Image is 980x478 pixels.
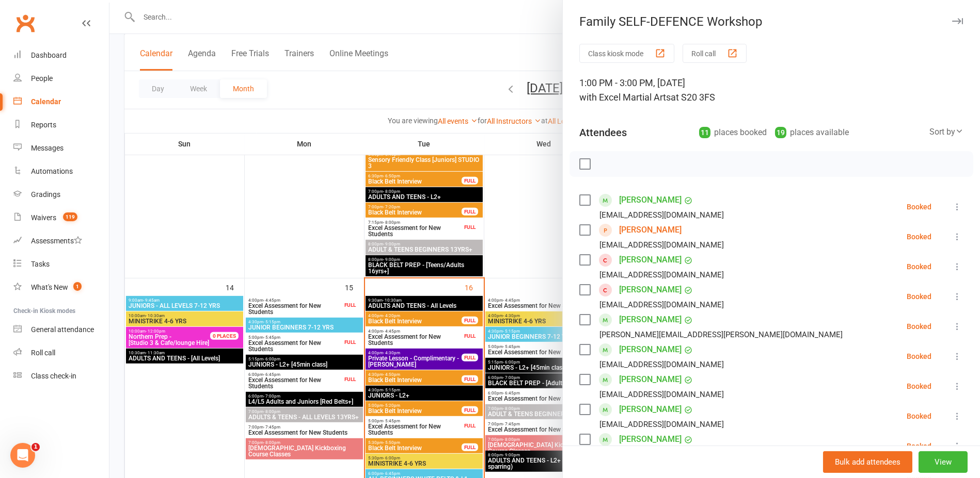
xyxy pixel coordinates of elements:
a: [PERSON_NAME] [619,431,682,448]
div: [EMAIL_ADDRESS][DOMAIN_NAME] [599,238,724,252]
div: Booked [907,442,931,450]
a: [PERSON_NAME] [619,341,682,358]
a: Dashboard [13,44,109,67]
button: Bulk add attendees [823,451,912,473]
div: [EMAIL_ADDRESS][DOMAIN_NAME] [599,358,724,371]
a: Clubworx [12,10,38,36]
div: 1:00 PM - 3:00 PM, [DATE] [579,76,963,105]
div: Gradings [31,190,60,199]
div: Booked [907,323,931,330]
div: Reports [31,121,56,129]
a: Class kiosk mode [13,365,109,388]
a: [PERSON_NAME] [619,311,682,328]
div: Roll call [31,349,55,357]
a: What's New1 [13,276,109,299]
a: General attendance kiosk mode [13,318,109,341]
span: at S20 3FS [671,92,715,103]
div: General attendance [31,325,94,334]
div: Tasks [31,260,50,268]
a: Roll call [13,341,109,365]
a: [PERSON_NAME] [619,192,682,208]
div: [PERSON_NAME][EMAIL_ADDRESS][PERSON_NAME][DOMAIN_NAME] [599,328,843,341]
button: Roll call [683,44,747,63]
a: Assessments [13,229,109,253]
button: Class kiosk mode [579,44,674,63]
span: 1 [73,282,82,291]
div: [EMAIL_ADDRESS][DOMAIN_NAME] [599,418,724,431]
div: [EMAIL_ADDRESS][DOMAIN_NAME] [599,208,724,222]
div: Dashboard [31,51,67,59]
div: People [31,74,53,83]
a: Automations [13,160,109,183]
a: [PERSON_NAME] [619,222,682,238]
a: Reports [13,113,109,137]
div: Booked [907,413,931,420]
button: View [919,451,968,473]
div: Sort by [929,125,963,139]
div: Attendees [579,125,627,140]
div: places available [775,125,849,140]
div: Booked [907,353,931,360]
a: Messages [13,137,109,160]
a: Waivers 119 [13,206,109,229]
div: Waivers [31,213,56,222]
div: Booked [907,293,931,300]
div: Messages [31,144,64,152]
a: Gradings [13,183,109,206]
a: [PERSON_NAME] [619,252,682,268]
div: Assessments [31,237,82,245]
div: 19 [775,127,786,138]
a: People [13,67,109,90]
div: Automations [31,167,73,175]
a: [PERSON_NAME] [619,282,682,298]
iframe: Intercom live chat [10,443,35,468]
div: What's New [31,283,68,291]
span: 1 [31,443,40,451]
a: [PERSON_NAME] [619,401,682,418]
div: Calendar [31,97,61,106]
a: Tasks [13,253,109,276]
div: Booked [907,263,931,270]
div: Booked [907,203,931,210]
div: [EMAIL_ADDRESS][DOMAIN_NAME] [599,298,724,311]
div: 11 [699,127,710,138]
span: with Excel Martial Arts [579,92,671,103]
div: Booked [907,383,931,390]
div: Booked [907,233,931,240]
div: [EMAIL_ADDRESS][DOMAIN_NAME] [599,268,724,282]
div: Family SELF-DEFENCE Workshop [563,14,980,29]
a: [PERSON_NAME] [619,371,682,388]
span: 119 [63,212,77,221]
a: Calendar [13,90,109,113]
div: Class check-in [31,372,76,380]
div: [EMAIL_ADDRESS][DOMAIN_NAME] [599,388,724,401]
div: places booked [699,125,767,140]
